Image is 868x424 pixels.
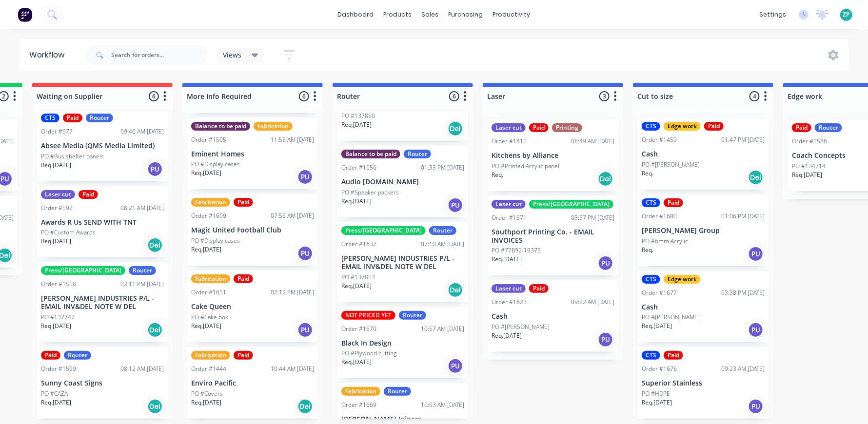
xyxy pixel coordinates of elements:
[41,152,104,161] p: PO #Bus shelter panels
[297,322,313,338] div: PU
[404,150,431,158] div: Router
[748,399,764,414] div: PU
[147,161,163,177] div: PU
[41,218,164,227] p: Awards R Us SEND WITH TNT
[41,389,68,398] p: PO #CAZA
[341,273,375,282] p: PO #137853
[297,246,313,261] div: PU
[815,123,842,132] div: Router
[187,270,318,342] div: FabricationPaidOrder #161102:12 PM [DATE]Cake QueenPO #Cake boxReq.[DATE]PU
[271,365,314,373] div: 10:44 AM [DATE]
[341,163,376,172] div: Order #1656
[341,311,395,320] div: NOT PRICED YET
[41,398,71,407] p: Req. [DATE]
[664,275,701,284] div: Edge work
[41,204,73,212] div: Order #592
[234,198,253,207] div: Paid
[492,255,522,264] p: Req. [DATE]
[488,119,618,191] div: Laser cutPaidPrintingOrder #141508:49 AM [DATE]Kitchens by AlliancePO #Printed Acrylic panelReq.Del
[379,7,417,22] div: products
[341,349,396,358] p: PO #Plywood cutting
[41,142,164,150] p: Absee Media (QMS Media Limited)
[333,7,379,22] a: dashboard
[642,246,653,254] p: Req.
[191,365,226,373] div: Order #1444
[41,351,60,360] div: Paid
[63,114,82,122] div: Paid
[41,237,71,246] p: Req. [DATE]
[492,213,527,222] div: Order #1571
[191,379,314,387] p: Enviro Pacific
[191,226,314,234] p: Magic United Football Club
[792,162,826,171] p: PO #134714
[492,152,614,160] p: Kitchens by Alliance
[341,254,464,271] p: [PERSON_NAME] INDUSTRIES P/L - EMAIL INV&DEL NOTE W DEL
[191,160,240,169] p: PO #Display cases
[421,325,464,333] div: 10:57 AM [DATE]
[642,169,653,178] p: Req.
[191,398,221,407] p: Req. [DATE]
[41,365,76,373] div: Order #1599
[448,358,463,374] div: PU
[341,226,426,235] div: Press/[GEOGRAPHIC_DATA]
[638,194,769,266] div: CTSPaidOrder #168001:06 PM [DATE][PERSON_NAME] GroupPO #6mm AcrylicReq.PU
[664,351,683,360] div: Paid
[417,7,444,22] div: sales
[492,312,614,321] p: Cash
[792,137,827,146] div: Order #1586
[448,121,463,136] div: Del
[191,169,221,177] p: Req. [DATE]
[41,280,76,289] div: Order #1558
[721,289,765,297] div: 03:38 PM [DATE]
[843,10,850,19] span: ZP
[297,169,313,185] div: PU
[337,222,468,302] div: Press/[GEOGRAPHIC_DATA]RouterOrder #163207:10 AM [DATE][PERSON_NAME] INDUSTRIES P/L - EMAIL INV&D...
[271,288,314,297] div: 02:12 PM [DATE]
[41,228,96,237] p: PO #Custom Awards
[341,401,376,409] div: Order #1669
[41,190,75,199] div: Laser cut
[704,122,724,131] div: Paid
[191,303,314,311] p: Cake Queen
[642,135,677,144] div: Order #1459
[399,311,426,320] div: Router
[448,197,463,213] div: PU
[571,137,614,146] div: 08:49 AM [DATE]
[492,137,527,146] div: Order #1415
[234,274,253,283] div: Paid
[341,358,372,366] p: Req. [DATE]
[642,398,672,407] p: Req. [DATE]
[341,240,376,249] div: Order #1632
[792,123,811,132] div: Paid
[341,188,399,197] p: PO #Speaker packers
[191,198,230,207] div: Fabrication
[191,288,226,297] div: Order #1611
[86,114,113,122] div: Router
[492,331,522,340] p: Req. [DATE]
[444,7,488,22] div: purchasing
[552,123,582,132] div: Printing
[191,245,221,254] p: Req. [DATE]
[191,322,221,330] p: Req. [DATE]
[642,198,660,207] div: CTS
[41,379,164,387] p: Sunny Coast Signs
[664,122,701,131] div: Edge work
[120,127,164,136] div: 09:46 AM [DATE]
[79,190,98,199] div: Paid
[271,135,314,144] div: 11:55 AM [DATE]
[120,204,164,212] div: 08:21 AM [DATE]
[642,160,700,169] p: PO #[PERSON_NAME]
[384,387,411,396] div: Router
[37,186,168,258] div: Laser cutPaidOrder #59208:21 AM [DATE]Awards R Us SEND WITH TNTPO #Custom AwardsReq.[DATE]Del
[488,196,618,276] div: Laser cutPress/[GEOGRAPHIC_DATA]Order #157103:57 PM [DATE]Southport Printing Co. - EMAIL INVOICES...
[337,307,468,379] div: NOT PRICED YETRouterOrder #167010:57 AM [DATE]Black In DesignPO #Plywood cuttingReq.[DATE]PU
[792,171,822,179] p: Req. [DATE]
[147,237,163,253] div: Del
[571,298,614,307] div: 09:22 AM [DATE]
[664,198,683,207] div: Paid
[529,200,613,209] div: Press/[GEOGRAPHIC_DATA]
[598,255,613,271] div: PU
[341,339,464,347] p: Black In Design
[448,282,463,298] div: Del
[488,280,618,352] div: Laser cutPaidOrder #162309:22 AM [DATE]CashPO #[PERSON_NAME]Req.[DATE]PU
